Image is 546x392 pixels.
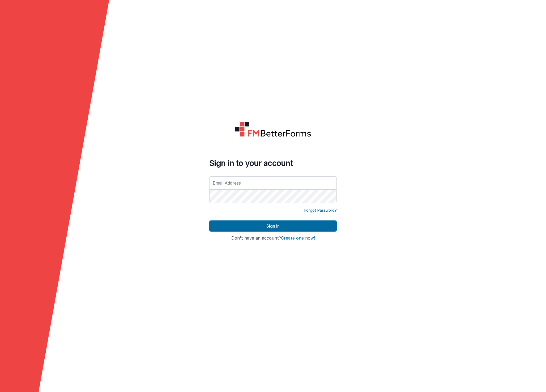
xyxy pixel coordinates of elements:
[304,208,337,213] a: Forgot Password?
[209,236,337,241] h4: Don't have an account?
[209,220,337,232] button: Sign In
[209,176,337,190] input: Email Address
[281,236,315,241] button: Create one now!
[209,158,337,168] h4: Sign in to your account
